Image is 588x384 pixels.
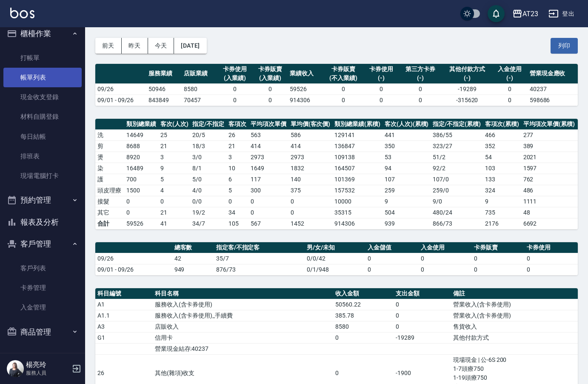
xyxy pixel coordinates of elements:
[26,369,69,377] p: 服務人員
[451,321,578,332] td: 售貨收入
[124,152,158,163] td: 8920
[214,253,305,264] td: 35/7
[382,140,431,152] td: 350
[252,95,288,106] td: 0
[394,299,451,310] td: 0
[226,185,248,196] td: 5
[521,163,577,174] td: 1597
[148,38,174,54] button: 今天
[332,119,382,130] th: 類別總業績(累積)
[158,119,191,130] th: 客次(人次)
[431,129,483,140] td: 386 / 55
[431,163,483,174] td: 92 / 2
[551,38,578,54] button: 列印
[288,163,333,174] td: 1832
[521,119,577,130] th: 平均項次單價(累積)
[153,288,333,299] th: 科目名稱
[332,218,382,229] td: 914306
[3,68,82,87] a: 帳單列表
[190,119,226,130] th: 指定/不指定
[158,207,191,218] td: 21
[288,119,333,130] th: 單均價(客次價)
[444,74,490,83] div: (-)
[332,207,382,218] td: 35315
[95,207,124,218] td: 其它
[254,74,285,83] div: (入業績)
[3,87,82,107] a: 現金收支登錄
[3,166,82,186] a: 現場電腦打卡
[382,129,431,140] td: 441
[382,174,431,185] td: 107
[252,83,288,95] td: 0
[401,65,440,74] div: 第三方卡券
[325,65,362,74] div: 卡券販賣
[226,129,248,140] td: 26
[525,253,578,264] td: 0
[382,163,431,174] td: 94
[254,65,285,74] div: 卡券販賣
[444,65,490,74] div: 其他付款方式
[95,95,146,106] td: 09/01 - 09/26
[95,38,122,54] button: 前天
[3,48,82,68] a: 打帳單
[382,119,431,130] th: 客次(人次)(累積)
[483,185,521,196] td: 324
[325,74,362,83] div: (不入業績)
[190,196,226,207] td: 0 / 0
[525,242,578,253] th: 卡券使用
[288,207,333,218] td: 0
[219,74,250,83] div: (入業績)
[483,119,521,130] th: 客項次(累積)
[483,218,521,229] td: 2176
[158,174,191,185] td: 5
[419,253,472,264] td: 0
[332,174,382,185] td: 101369
[172,264,214,275] td: 949
[483,140,521,152] td: 352
[451,310,578,321] td: 營業收入(含卡券使用)
[95,253,172,264] td: 09/26
[305,242,365,253] th: 男/女/未知
[431,119,483,130] th: 指定/不指定(累積)
[382,185,431,196] td: 259
[521,140,577,152] td: 389
[332,152,382,163] td: 109138
[288,185,333,196] td: 375
[248,119,288,130] th: 平均項次單價
[509,5,542,23] button: AT23
[394,321,451,332] td: 0
[153,310,333,321] td: 服務收入(含卡券使用)_手續費
[364,95,399,106] td: 0
[3,146,82,166] a: 排班表
[525,264,578,275] td: 0
[158,163,191,174] td: 9
[394,332,451,343] td: -19289
[226,207,248,218] td: 34
[95,140,124,152] td: 剪
[431,218,483,229] td: 866/73
[153,299,333,310] td: 服務收入(含卡券使用)
[248,196,288,207] td: 0
[217,95,252,106] td: 0
[494,74,525,83] div: (-)
[95,196,124,207] td: 接髮
[3,298,82,317] a: 入金管理
[95,163,124,174] td: 染
[394,288,451,299] th: 支出金額
[190,163,226,174] td: 8 / 1
[214,242,305,253] th: 指定客/不指定客
[248,140,288,152] td: 414
[124,163,158,174] td: 16489
[431,140,483,152] td: 323 / 27
[521,218,577,229] td: 6692
[333,321,394,332] td: 8580
[528,64,578,84] th: 營業現金應收
[217,83,252,95] td: 0
[288,64,323,84] th: 業績收入
[182,64,217,84] th: 店販業績
[472,264,525,275] td: 0
[190,185,226,196] td: 4 / 0
[419,264,472,275] td: 0
[483,163,521,174] td: 103
[451,288,578,299] th: 備註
